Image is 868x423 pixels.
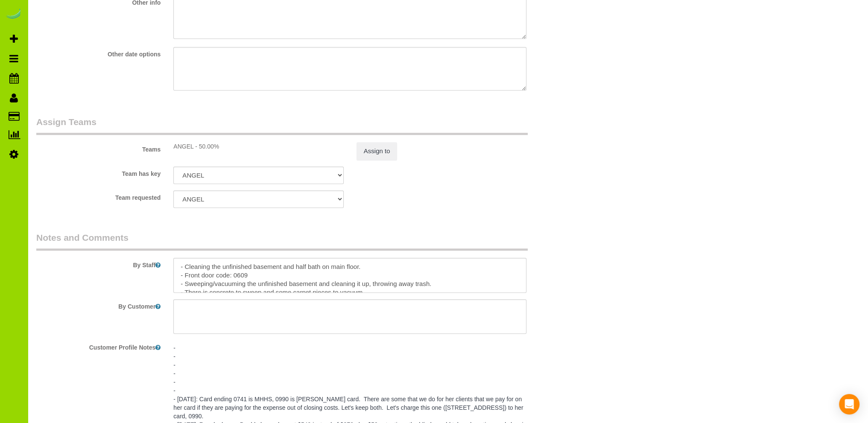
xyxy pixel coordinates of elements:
[30,166,167,178] label: Team has key
[357,142,397,160] button: Assign to
[30,258,167,269] label: By Staff
[36,116,528,135] legend: Assign Teams
[5,9,22,20] img: Automaid Logo
[30,340,167,352] label: Customer Profile Notes
[839,394,859,414] div: Open Intercom Messenger
[30,190,167,202] label: Team requested
[30,142,167,154] label: Teams
[173,142,343,151] div: ANGEL - 50.00%
[36,231,528,251] legend: Notes and Comments
[30,299,167,311] label: By Customer
[30,47,167,58] label: Other date options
